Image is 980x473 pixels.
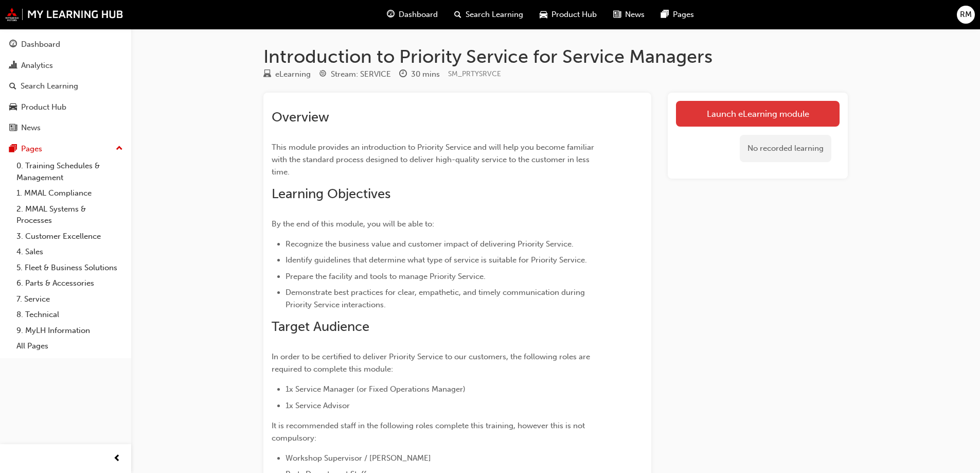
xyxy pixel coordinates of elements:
span: Pages [673,9,694,21]
span: RM [960,9,972,21]
span: pages-icon [661,8,669,21]
span: Overview [272,109,329,125]
a: 0. Training Schedules & Management [12,158,127,185]
span: In order to be certified to deliver Priority Service to our customers, the following roles are re... [272,352,592,374]
a: 2. MMAL Systems & Processes [12,201,127,229]
img: mmal [5,8,123,21]
a: car-iconProduct Hub [531,4,605,25]
div: Product Hub [21,101,66,113]
span: Learning Objectives [272,186,390,202]
a: Dashboard [4,35,127,54]
a: 4. Sales [12,244,127,260]
a: 3. Customer Excellence [12,229,127,244]
span: Demonstrate best practices for clear, empathetic, and timely communication during Priority Servic... [286,288,587,309]
div: Stream: SERVICE [331,68,391,80]
span: 1x Service Advisor [286,401,350,410]
span: Search Learning [466,9,523,21]
a: 9. MyLH Information [12,323,127,339]
div: News [21,122,41,134]
a: search-iconSearch Learning [446,4,531,25]
span: By the end of this module, you will be able to: [272,219,434,229]
a: 7. Service [12,291,127,307]
div: Analytics [21,60,53,72]
a: 5. Fleet & Business Solutions [12,260,127,276]
span: pages-icon [9,145,17,154]
a: guage-iconDashboard [379,4,446,25]
span: car-icon [540,8,547,21]
div: Duration [399,68,440,81]
span: Identify guidelines that determine what type of service is suitable for Priority Service. [286,255,587,265]
span: Learning resource code [448,69,501,78]
span: Workshop Supervisor / [PERSON_NAME] [286,453,431,463]
a: Launch eLearning module [676,101,840,127]
span: target-icon [319,70,327,79]
span: guage-icon [9,40,17,49]
a: 6. Parts & Accessories [12,275,127,291]
span: learningResourceType_ELEARNING-icon [263,70,271,79]
a: Analytics [4,56,127,75]
span: up-icon [116,142,123,155]
a: News [4,118,127,137]
span: This module provides an introduction to Priority Service and will help you become familiar with t... [272,143,596,177]
span: It is recommended staff in the following roles complete this training, however this is not compul... [272,421,587,443]
div: Dashboard [21,39,60,50]
span: chart-icon [9,61,17,71]
span: search-icon [454,8,461,21]
span: car-icon [9,103,17,112]
a: 1. MMAL Compliance [12,185,127,201]
div: No recorded learning [740,135,831,162]
a: Product Hub [4,98,127,117]
span: search-icon [9,82,16,91]
div: Type [263,68,311,81]
div: Stream [319,68,391,81]
span: Product Hub [551,9,597,21]
span: Target Audience [272,319,369,335]
button: Pages [4,139,127,159]
span: news-icon [9,124,17,133]
div: 30 mins [411,68,440,80]
span: Dashboard [399,9,438,21]
a: Search Learning [4,77,127,96]
div: Pages [21,143,42,155]
span: prev-icon [113,452,121,465]
button: DashboardAnalyticsSearch LearningProduct HubNews [4,33,127,139]
a: news-iconNews [605,4,653,25]
span: 1x Service Manager (or Fixed Operations Manager) [286,384,466,394]
div: eLearning [275,68,311,80]
a: 8. Technical [12,307,127,323]
span: News [625,9,645,21]
span: guage-icon [387,8,395,21]
span: news-icon [613,8,621,21]
a: pages-iconPages [653,4,702,25]
h1: Introduction to Priority Service for Service Managers [263,45,848,68]
button: RM [957,6,975,24]
span: Recognize the business value and customer impact of delivering Priority Service. [286,239,574,249]
a: All Pages [12,338,127,354]
div: Search Learning [21,80,78,92]
span: Prepare the facility and tools to manage Priority Service. [286,272,486,281]
span: clock-icon [399,70,407,79]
